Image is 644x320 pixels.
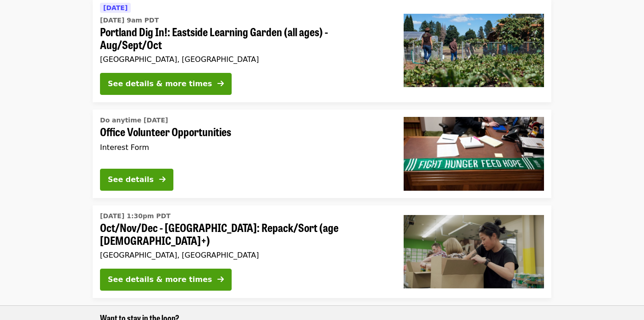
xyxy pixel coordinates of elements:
[100,73,232,95] button: See details & more times
[100,125,389,138] span: Office Volunteer Opportunities
[108,78,212,89] div: See details & more times
[93,205,551,298] a: See details for "Oct/Nov/Dec - Portland: Repack/Sort (age 8+)"
[404,14,544,87] img: Portland Dig In!: Eastside Learning Garden (all ages) - Aug/Sept/Oct organized by Oregon Food Bank
[100,251,389,259] div: [GEOGRAPHIC_DATA], [GEOGRAPHIC_DATA]
[103,4,128,11] span: [DATE]
[100,25,389,52] span: Portland Dig In!: Eastside Learning Garden (all ages) - Aug/Sept/Oct
[404,117,544,190] img: Office Volunteer Opportunities organized by Oregon Food Bank
[404,215,544,288] img: Oct/Nov/Dec - Portland: Repack/Sort (age 8+) organized by Oregon Food Bank
[100,116,168,124] span: Do anytime [DATE]
[159,175,166,184] i: arrow-right icon
[100,55,389,64] div: [GEOGRAPHIC_DATA], [GEOGRAPHIC_DATA]
[93,110,551,198] a: See details for "Office Volunteer Opportunities"
[100,211,171,221] time: [DATE] 1:30pm PDT
[217,275,224,284] i: arrow-right icon
[100,269,232,291] button: See details & more times
[108,174,154,185] div: See details
[100,169,173,191] button: See details
[100,16,159,25] time: [DATE] 9am PDT
[100,143,149,152] span: Interest Form
[100,221,389,248] span: Oct/Nov/Dec - [GEOGRAPHIC_DATA]: Repack/Sort (age [DEMOGRAPHIC_DATA]+)
[108,274,212,285] div: See details & more times
[217,79,224,88] i: arrow-right icon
